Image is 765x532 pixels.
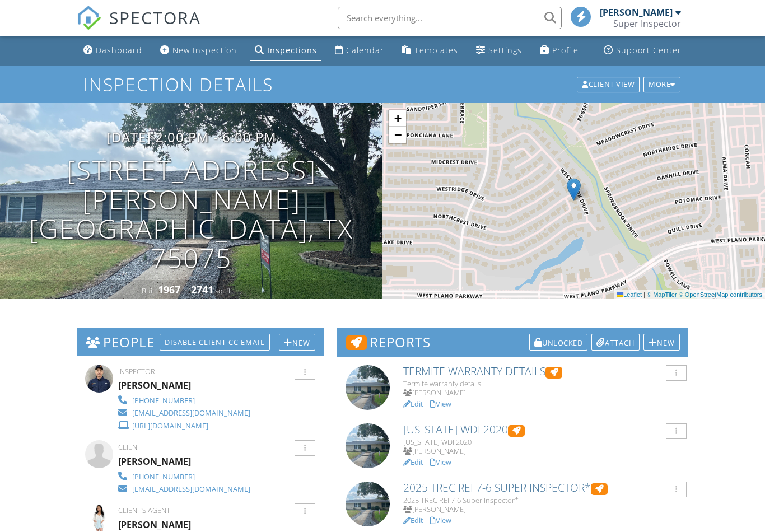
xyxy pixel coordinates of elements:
[132,408,250,417] div: [EMAIL_ADDRESS][DOMAIN_NAME]
[118,470,250,482] a: [PHONE_NUMBER]
[132,396,195,405] div: [PHONE_NUMBER]
[389,110,406,127] a: Zoom in
[337,328,688,357] h3: Reports
[529,334,588,351] div: Unlocked
[643,291,645,298] span: |
[330,40,389,61] a: Calendar
[576,78,642,88] a: Client View
[535,40,583,61] a: Company Profile
[250,40,321,61] a: Inspections
[599,40,686,61] a: Support Center
[158,283,180,296] div: 1967
[591,334,640,351] div: Attach
[643,334,680,351] div: New
[118,394,250,406] a: [PHONE_NUMBER]
[414,45,458,55] div: Templates
[172,45,237,55] div: New Inspection
[96,45,142,55] div: Dashboard
[403,515,423,525] a: Edit
[389,127,406,143] a: Zoom out
[118,453,191,470] div: [PERSON_NAME]
[403,482,680,494] h6: 2025 TREC REI 7-6 Super Inspector*
[77,328,324,356] h3: People
[215,286,232,296] span: sq. ft.
[346,45,384,55] div: Calendar
[118,505,170,515] span: Client's Agent
[398,40,463,61] a: Templates
[118,377,191,394] div: [PERSON_NAME]
[106,129,277,144] h3: [DATE] 2:00 pm - 6:00 pm
[488,45,522,55] div: Settings
[338,7,562,29] input: Search everything...
[403,423,680,436] h6: [US_STATE] WDI 2020
[79,40,147,61] a: Dashboard
[83,74,681,94] h1: Inspection Details
[191,283,213,296] div: 2741
[403,365,680,378] h6: Termite warranty details
[430,457,451,467] a: View
[577,77,640,92] div: Client View
[267,45,317,55] div: Inspections
[77,6,101,30] img: The Best Home Inspection Software - Spectora
[616,45,682,55] div: Support Center
[472,40,526,61] a: Settings
[600,7,673,18] div: [PERSON_NAME]
[613,18,681,29] div: Super Inspector
[118,366,155,376] span: Inspector
[403,399,423,409] a: Edit
[567,178,581,201] img: Marker
[403,496,680,505] div: 2025 TREC REI 7-6 Super Inspector*
[156,40,241,61] a: New Inspection
[279,334,315,351] div: New
[403,457,423,467] a: Edit
[617,291,642,298] a: Leaflet
[394,111,402,125] span: +
[394,128,402,142] span: −
[118,482,250,494] a: [EMAIL_ADDRESS][DOMAIN_NAME]
[643,77,680,92] div: More
[118,406,250,418] a: [EMAIL_ADDRESS][DOMAIN_NAME]
[109,6,201,29] span: SPECTORA
[403,437,680,446] div: [US_STATE] WDI 2020
[430,515,451,525] a: View
[679,291,762,298] a: © OpenStreetMap contributors
[142,286,156,296] span: Built
[18,155,365,273] h1: [STREET_ADDRESS][PERSON_NAME] [GEOGRAPHIC_DATA], TX 75075
[403,423,680,455] a: [US_STATE] WDI 2020 [US_STATE] WDI 2020 [PERSON_NAME]
[132,484,250,493] div: [EMAIL_ADDRESS][DOMAIN_NAME]
[403,379,680,388] div: Termite warranty details
[403,482,680,514] a: 2025 TREC REI 7-6 Super Inspector* 2025 TREC REI 7-6 Super Inspector* [PERSON_NAME]
[403,446,680,455] div: [PERSON_NAME]
[403,505,680,514] div: [PERSON_NAME]
[430,399,451,409] a: View
[77,15,201,39] a: SPECTORA
[132,472,195,481] div: [PHONE_NUMBER]
[647,291,677,298] a: © MapTiler
[403,388,680,397] div: [PERSON_NAME]
[160,334,270,351] div: Disable Client CC Email
[403,365,680,397] a: Termite warranty details Termite warranty details [PERSON_NAME]
[118,442,141,452] span: Client
[132,421,208,430] div: [URL][DOMAIN_NAME]
[552,45,579,55] div: Profile
[118,419,250,431] a: [URL][DOMAIN_NAME]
